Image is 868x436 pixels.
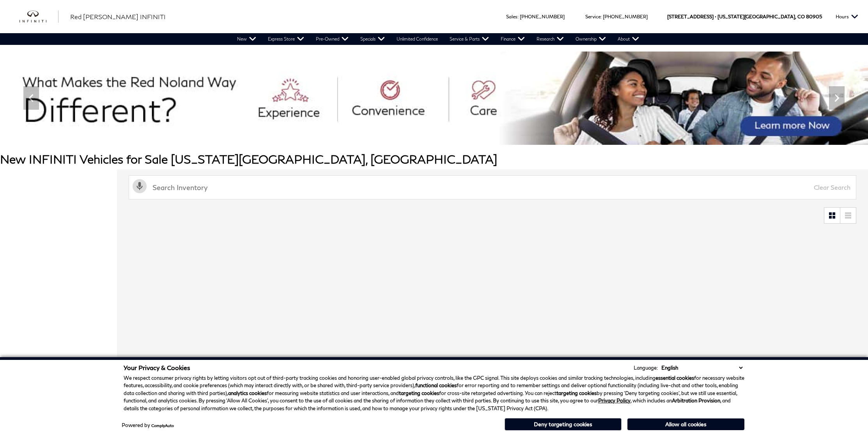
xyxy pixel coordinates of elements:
[436,130,443,138] span: Go to slide 5
[495,33,531,45] a: Finance
[531,33,570,45] a: Research
[505,418,622,431] button: Deny targeting cookies
[129,175,856,199] input: Search Inventory
[399,390,439,396] strong: targeting cookies
[446,130,454,138] span: Go to slide 6
[520,14,565,20] a: [PHONE_NUMBER]
[627,418,744,430] button: Allow all cookies
[585,14,601,20] span: Service
[603,14,648,20] a: [PHONE_NUMBER]
[392,130,400,138] span: Go to slide 1
[659,364,744,372] select: Language Select
[70,12,166,21] a: Red [PERSON_NAME] INFINITI
[124,374,744,413] p: We respect consumer privacy rights by letting visitors opt out of third-party tracking cookies an...
[403,130,411,138] span: Go to slide 2
[556,390,597,396] strong: targeting cookies
[634,365,658,370] div: Language:
[414,130,422,138] span: Go to slide 3
[70,13,166,20] span: Red [PERSON_NAME] INFINITI
[262,33,310,45] a: Express Store
[19,11,58,23] img: INFINITI
[228,390,267,396] strong: analytics cookies
[133,179,147,193] svg: Click to toggle on voice search
[415,382,457,388] strong: functional cookies
[391,33,444,45] a: Unlimited Confidence
[601,14,602,20] span: :
[570,33,612,45] a: Ownership
[23,86,39,110] div: Previous
[310,33,354,45] a: Pre-Owned
[151,423,174,428] a: ComplyAuto
[612,33,645,45] a: About
[19,11,58,23] a: infiniti
[122,423,174,428] div: Powered by
[506,14,517,20] span: Sales
[425,130,432,138] span: Go to slide 4
[444,33,495,45] a: Service & Parts
[468,130,476,138] span: Go to slide 8
[517,14,519,20] span: :
[829,86,845,110] div: Next
[124,364,190,371] span: Your Privacy & Cookies
[598,397,631,404] a: Privacy Policy
[231,33,645,45] nav: Main Navigation
[354,33,391,45] a: Specials
[457,130,465,138] span: Go to slide 7
[655,375,694,381] strong: essential cookies
[672,397,720,404] strong: Arbitration Provision
[231,33,262,45] a: New
[667,14,822,20] a: [STREET_ADDRESS] • [US_STATE][GEOGRAPHIC_DATA], CO 80905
